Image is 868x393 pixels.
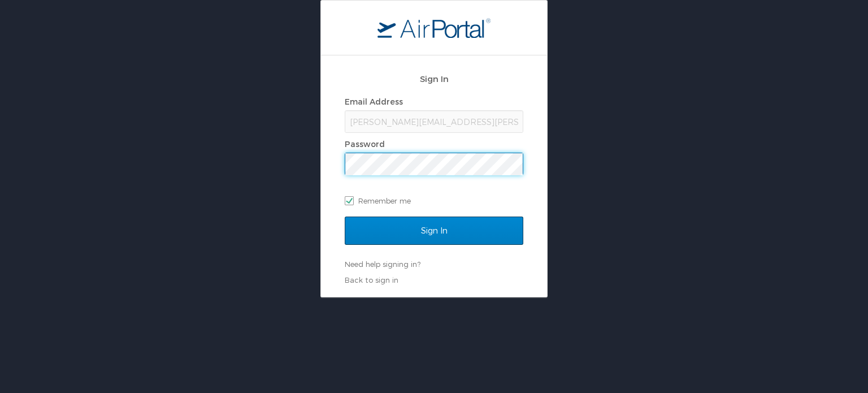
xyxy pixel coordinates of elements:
[345,192,523,209] label: Remember me
[345,72,523,85] h2: Sign In
[345,217,523,245] input: Sign In
[377,18,491,38] img: logo
[345,260,420,269] a: Need help signing in?
[345,275,398,284] a: Back to sign in
[345,139,385,149] label: Password
[345,97,403,106] label: Email Address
